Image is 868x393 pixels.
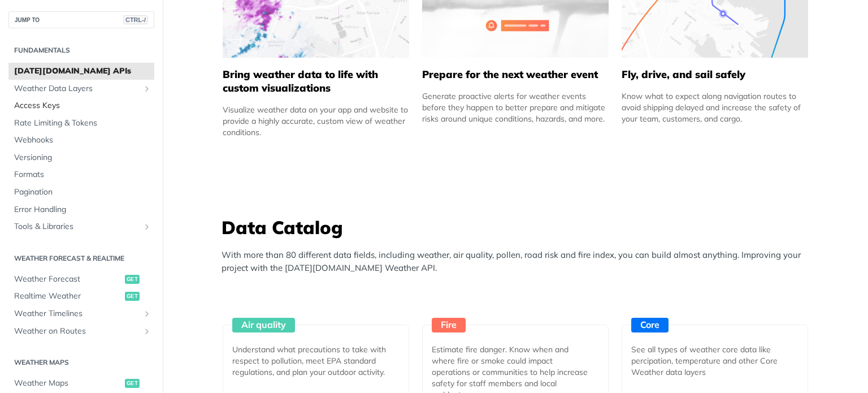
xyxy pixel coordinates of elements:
[8,115,154,132] a: Rate Limiting & Tokens
[8,132,154,149] a: Webhooks
[8,201,154,218] a: Error Handling
[123,15,148,24] span: CTRL-/
[8,288,154,305] a: Realtime Weatherget
[422,90,609,124] div: Generate proactive alerts for weather events before they happen to better prepare and mitigate ri...
[8,357,154,368] h2: Weather Maps
[223,104,409,138] div: Visualize weather data on your app and website to provide a highly accurate, custom view of weath...
[8,184,154,201] a: Pagination
[14,100,151,111] span: Access Keys
[232,318,295,332] div: Air quality
[622,68,808,81] h5: Fly, drive, and sail safely
[8,271,154,288] a: Weather Forecastget
[8,305,154,322] a: Weather TimelinesShow subpages for Weather Timelines
[8,253,154,264] h2: Weather Forecast & realtime
[432,318,466,332] div: Fire
[232,344,390,378] div: Understand what precautions to take with respect to pollution, meet EPA standard regulations, and...
[8,218,154,235] a: Tools & LibrariesShow subpages for Tools & Libraries
[14,221,140,232] span: Tools & Libraries
[14,135,151,146] span: Webhooks
[125,379,140,388] span: get
[222,249,815,274] p: With more than 80 different data fields, including weather, air quality, pollen, road risk and fi...
[631,318,669,332] div: Core
[14,291,122,302] span: Realtime Weather
[14,152,151,163] span: Versioning
[14,187,151,198] span: Pagination
[8,80,154,97] a: Weather Data LayersShow subpages for Weather Data Layers
[422,68,609,81] h5: Prepare for the next weather event
[142,327,151,336] button: Show subpages for Weather on Routes
[8,45,154,55] h2: Fundamentals
[14,118,151,129] span: Rate Limiting & Tokens
[14,169,151,180] span: Formats
[8,166,154,183] a: Formats
[223,68,409,95] h5: Bring weather data to life with custom visualizations
[8,149,154,166] a: Versioning
[142,222,151,231] button: Show subpages for Tools & Libraries
[222,215,815,240] h3: Data Catalog
[14,378,122,389] span: Weather Maps
[8,323,154,340] a: Weather on RoutesShow subpages for Weather on Routes
[14,83,140,94] span: Weather Data Layers
[142,84,151,93] button: Show subpages for Weather Data Layers
[14,204,151,215] span: Error Handling
[125,275,140,284] span: get
[142,309,151,318] button: Show subpages for Weather Timelines
[14,274,122,285] span: Weather Forecast
[14,326,140,337] span: Weather on Routes
[14,308,140,319] span: Weather Timelines
[8,97,154,114] a: Access Keys
[631,344,789,378] div: See all types of weather core data like percipation, temperature and other Core Weather data layers
[8,11,154,28] button: JUMP TOCTRL-/
[14,66,151,77] span: [DATE][DOMAIN_NAME] APIs
[622,90,808,124] div: Know what to expect along navigation routes to avoid shipping delayed and increase the safety of ...
[8,63,154,80] a: [DATE][DOMAIN_NAME] APIs
[125,292,140,301] span: get
[8,375,154,392] a: Weather Mapsget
